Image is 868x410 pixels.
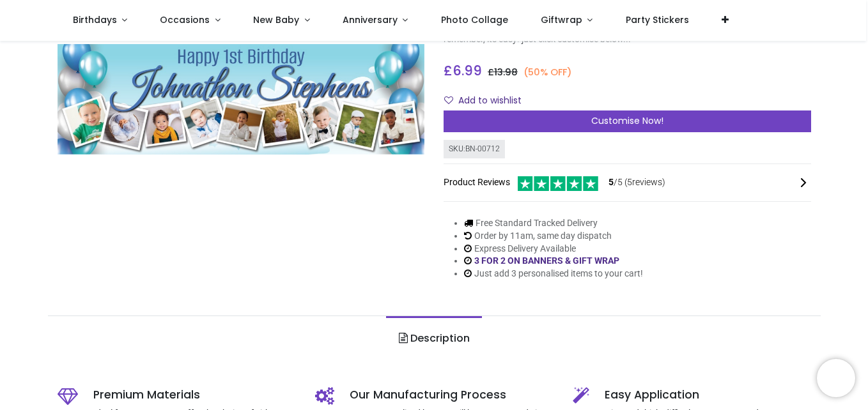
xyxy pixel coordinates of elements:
small: (50% OFF) [523,66,572,79]
span: Occasions [160,13,210,26]
span: £ [444,61,482,80]
div: Product Reviews [444,174,811,192]
span: 13.98 [494,66,518,79]
i: Add to wishlist [444,96,453,105]
span: 6.99 [453,61,482,80]
img: Personalised 1st Birthday Banner - Blue Balloons - Custom Name & 9 Photo Upload [58,44,425,155]
h5: Easy Application [605,387,811,403]
span: Anniversary [343,13,398,26]
li: Free Standard Tracked Delivery [464,217,643,230]
span: Party Stickers [626,13,689,26]
span: 5 [608,177,614,187]
span: Customise Now! [591,114,663,127]
h5: Premium Materials [93,387,296,403]
span: Birthdays [73,13,117,26]
span: £ [488,66,518,79]
h5: Our Manufacturing Process [350,387,554,403]
a: 3 FOR 2 ON BANNERS & GIFT WRAP [474,255,619,266]
span: New Baby [253,13,299,26]
a: Description [386,316,481,361]
span: Giftwrap [541,13,582,26]
iframe: Brevo live chat [817,359,855,397]
span: Photo Collage [441,13,508,26]
span: /5 ( 5 reviews) [608,176,665,189]
button: Add to wishlistAdd to wishlist [444,90,532,112]
div: SKU: BN-00712 [444,140,505,158]
li: Express Delivery Available [464,243,643,255]
li: Order by 11am, same day dispatch [464,230,643,243]
li: Just add 3 personalised items to your cart! [464,268,643,280]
